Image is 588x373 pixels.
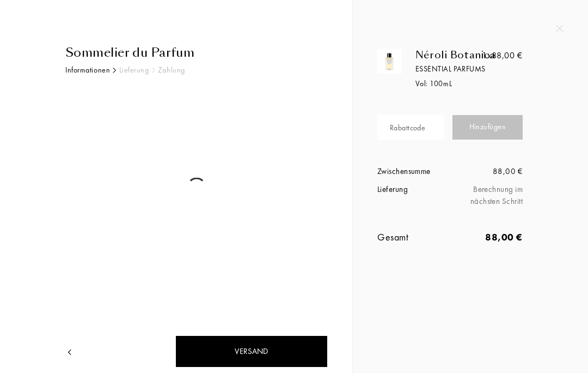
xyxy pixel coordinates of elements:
[556,25,563,32] img: quit_onboard.svg
[175,335,328,368] div: Versand
[450,183,523,208] div: Berechnung im nächsten Schritt
[119,64,149,76] div: Lieferung
[158,64,185,76] div: Zahlung
[65,348,74,357] img: arrow.png
[152,68,155,73] img: arr_grey.svg
[65,44,328,62] div: Sommelier du Parfum
[482,50,491,61] span: 1x
[415,49,499,61] div: Néroli Botanica
[380,52,399,71] img: PCK5BTQBZ3.png
[377,165,450,178] div: Zwischensumme
[65,64,110,76] div: Informationen
[450,230,523,244] div: 88,00 €
[415,78,499,89] div: Vol: 100 mL
[390,122,425,134] div: Rabattcode
[482,49,523,62] div: 88,00 €
[452,115,523,140] div: Hinzufügen
[377,230,450,244] div: Gesamt
[450,165,523,178] div: 88,00 €
[415,63,499,75] div: Essential Parfums
[377,183,450,208] div: Lieferung
[113,68,116,73] img: arr_black.svg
